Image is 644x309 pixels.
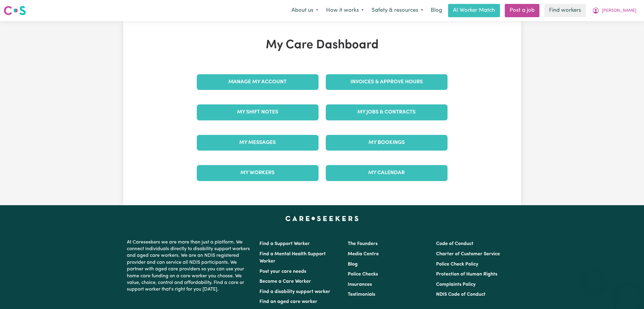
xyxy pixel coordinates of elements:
[326,135,448,151] a: My Bookings
[348,252,379,256] a: Media Centre
[287,4,322,17] button: About us
[436,262,478,267] a: Police Check Policy
[436,272,497,277] a: Protection of Human Rights
[348,282,372,287] a: Insurances
[348,272,378,277] a: Police Checks
[4,4,26,18] a: Careseekers logo
[448,4,500,17] a: AI Worker Match
[348,292,375,297] a: Testimonials
[505,4,539,17] a: Post a job
[436,282,476,287] a: Complaints Policy
[4,5,26,16] img: Careseekers logo
[285,216,359,221] a: Careseekers home page
[197,74,319,90] a: Manage My Account
[197,165,319,181] a: My Workers
[259,279,311,284] a: Become a Care Worker
[259,252,326,264] a: Find a Mental Health Support Worker
[197,104,319,120] a: My Shift Notes
[588,4,640,17] button: My Account
[620,285,639,304] iframe: Button to launch messaging window
[197,135,319,151] a: My Messages
[602,8,636,14] span: [PERSON_NAME]
[436,252,500,256] a: Charter of Customer Service
[326,104,448,120] a: My Jobs & Contracts
[427,4,446,17] a: Blog
[259,299,317,304] a: Find an aged care worker
[322,4,368,17] button: How it works
[436,292,485,297] a: NDIS Code of Conduct
[259,269,306,274] a: Post your care needs
[436,241,473,246] a: Code of Conduct
[259,241,310,246] a: Find a Support Worker
[193,38,451,53] h1: My Care Dashboard
[326,74,448,90] a: Invoices & Approve Hours
[326,165,448,181] a: My Calendar
[259,289,330,294] a: Find a disability support worker
[127,237,252,295] p: At Careseekers we are more than just a platform. We connect individuals directly to disability su...
[348,262,358,267] a: Blog
[348,241,378,246] a: The Founders
[588,270,600,282] iframe: Close message
[544,4,586,17] a: Find workers
[368,4,427,17] button: Safety & resources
